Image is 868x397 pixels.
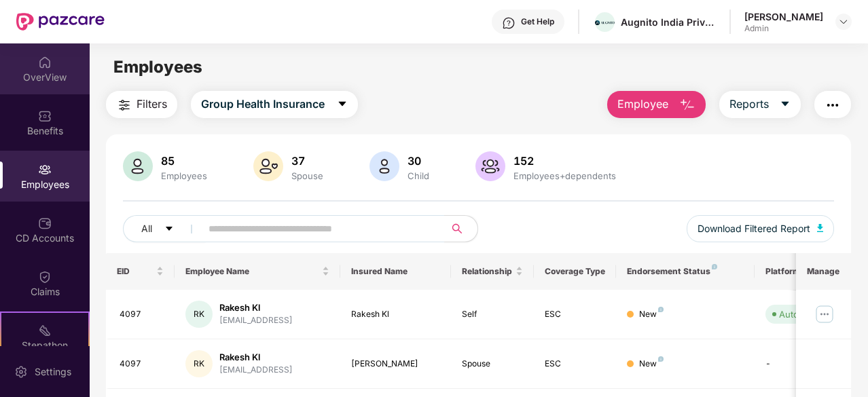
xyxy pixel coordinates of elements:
img: svg+xml;base64,PHN2ZyB4bWxucz0iaHR0cDovL3d3dy53My5vcmcvMjAwMC9zdmciIHhtbG5zOnhsaW5rPSJodHRwOi8vd3... [123,151,153,181]
button: Allcaret-down [123,215,206,242]
img: svg+xml;base64,PHN2ZyB4bWxucz0iaHR0cDovL3d3dy53My5vcmcvMjAwMC9zdmciIHdpZHRoPSIyNCIgaGVpZ2h0PSIyNC... [116,97,132,113]
div: Rakesh Kl [219,301,293,314]
span: Reports [729,96,769,113]
div: Employees+dependents [511,170,619,181]
span: Employees [113,57,202,77]
div: RK [185,350,213,377]
div: Augnito India Private Limited [621,16,716,29]
div: [PERSON_NAME] [744,10,823,23]
div: Admin [744,23,823,34]
div: 152 [511,154,619,168]
div: Auto Verified [779,307,833,321]
div: [EMAIL_ADDRESS] [219,364,293,377]
button: search [444,215,478,242]
span: caret-down [337,98,348,111]
th: Insured Name [340,253,451,290]
span: Group Health Insurance [201,96,325,113]
div: ESC [545,358,606,371]
div: 30 [405,154,432,168]
div: Employees [158,170,210,181]
div: Child [405,170,432,181]
img: New Pazcare Logo [16,13,105,31]
img: svg+xml;base64,PHN2ZyB4bWxucz0iaHR0cDovL3d3dy53My5vcmcvMjAwMC9zdmciIHhtbG5zOnhsaW5rPSJodHRwOi8vd3... [817,224,824,232]
td: - [755,339,851,389]
div: New [639,308,664,321]
div: Self [462,308,523,321]
th: Employee Name [175,253,340,290]
span: Relationship [462,266,513,277]
img: Augnito%20Logotype%20with%20logomark-8.png [595,20,615,25]
div: ESC [545,308,606,321]
div: Stepathon [1,339,88,352]
img: svg+xml;base64,PHN2ZyB4bWxucz0iaHR0cDovL3d3dy53My5vcmcvMjAwMC9zdmciIHdpZHRoPSI4IiBoZWlnaHQ9IjgiIH... [658,307,664,312]
div: Settings [31,365,75,379]
img: svg+xml;base64,PHN2ZyB4bWxucz0iaHR0cDovL3d3dy53My5vcmcvMjAwMC9zdmciIHhtbG5zOnhsaW5rPSJodHRwOi8vd3... [369,151,399,181]
img: svg+xml;base64,PHN2ZyBpZD0iRHJvcGRvd24tMzJ4MzIiIHhtbG5zPSJodHRwOi8vd3d3LnczLm9yZy8yMDAwL3N2ZyIgd2... [838,16,849,27]
img: svg+xml;base64,PHN2ZyB4bWxucz0iaHR0cDovL3d3dy53My5vcmcvMjAwMC9zdmciIHdpZHRoPSI4IiBoZWlnaHQ9IjgiIH... [712,264,717,269]
span: Filters [137,96,167,113]
div: Rakesh Kl [351,308,440,321]
div: Rakesh Kl [219,351,293,364]
img: svg+xml;base64,PHN2ZyBpZD0iQ2xhaW0iIHhtbG5zPSJodHRwOi8vd3d3LnczLm9yZy8yMDAwL3N2ZyIgd2lkdGg9IjIwIi... [38,270,52,284]
div: 4097 [120,358,164,371]
img: svg+xml;base64,PHN2ZyBpZD0iSG9tZSIgeG1sbnM9Imh0dHA6Ly93d3cudzMub3JnLzIwMDAvc3ZnIiB3aWR0aD0iMjAiIG... [38,56,52,69]
img: svg+xml;base64,PHN2ZyB4bWxucz0iaHR0cDovL3d3dy53My5vcmcvMjAwMC9zdmciIHhtbG5zOnhsaW5rPSJodHRwOi8vd3... [475,151,505,181]
div: [PERSON_NAME] [351,358,440,371]
button: Employee [607,91,706,118]
div: Spouse [289,170,326,181]
div: Platform Status [765,266,840,277]
img: svg+xml;base64,PHN2ZyB4bWxucz0iaHR0cDovL3d3dy53My5vcmcvMjAwMC9zdmciIHhtbG5zOnhsaW5rPSJodHRwOi8vd3... [253,151,283,181]
span: Download Filtered Report [698,221,810,236]
img: svg+xml;base64,PHN2ZyBpZD0iSGVscC0zMngzMiIgeG1sbnM9Imh0dHA6Ly93d3cudzMub3JnLzIwMDAvc3ZnIiB3aWR0aD... [502,16,516,30]
div: 85 [158,154,210,168]
span: caret-down [780,98,791,111]
button: Download Filtered Report [687,215,835,242]
span: All [141,221,152,236]
span: Employee Name [185,266,319,277]
button: Filters [106,91,177,118]
div: 37 [289,154,326,168]
div: Spouse [462,358,523,371]
div: Endorsement Status [627,266,743,277]
img: svg+xml;base64,PHN2ZyB4bWxucz0iaHR0cDovL3d3dy53My5vcmcvMjAwMC9zdmciIHdpZHRoPSIyNCIgaGVpZ2h0PSIyNC... [825,97,841,113]
button: Group Health Insurancecaret-down [191,91,358,118]
img: manageButton [814,303,835,325]
img: svg+xml;base64,PHN2ZyBpZD0iU2V0dGluZy0yMHgyMCIgeG1sbnM9Imh0dHA6Ly93d3cudzMub3JnLzIwMDAvc3ZnIiB3aW... [14,365,28,379]
div: [EMAIL_ADDRESS] [219,314,293,327]
img: svg+xml;base64,PHN2ZyBpZD0iQmVuZWZpdHMiIHhtbG5zPSJodHRwOi8vd3d3LnczLm9yZy8yMDAwL3N2ZyIgd2lkdGg9Ij... [38,109,52,123]
th: Relationship [451,253,534,290]
th: Coverage Type [534,253,617,290]
img: svg+xml;base64,PHN2ZyBpZD0iQ0RfQWNjb3VudHMiIGRhdGEtbmFtZT0iQ0QgQWNjb3VudHMiIHhtbG5zPSJodHRwOi8vd3... [38,216,52,230]
button: Reportscaret-down [719,91,801,118]
img: svg+xml;base64,PHN2ZyBpZD0iRW1wbG95ZWVzIiB4bWxucz0iaHR0cDovL3d3dy53My5vcmcvMjAwMC9zdmciIHdpZHRoPS... [38,163,52,176]
div: New [639,358,664,371]
span: EID [117,266,154,277]
div: 4097 [120,308,164,321]
th: Manage [796,253,851,290]
img: svg+xml;base64,PHN2ZyB4bWxucz0iaHR0cDovL3d3dy53My5vcmcvMjAwMC9zdmciIHhtbG5zOnhsaW5rPSJodHRwOi8vd3... [679,97,695,113]
img: svg+xml;base64,PHN2ZyB4bWxucz0iaHR0cDovL3d3dy53My5vcmcvMjAwMC9zdmciIHdpZHRoPSI4IiBoZWlnaHQ9IjgiIH... [658,356,664,362]
img: svg+xml;base64,PHN2ZyB4bWxucz0iaHR0cDovL3d3dy53My5vcmcvMjAwMC9zdmciIHdpZHRoPSIyMSIgaGVpZ2h0PSIyMC... [38,324,52,337]
span: search [444,223,471,234]
div: Get Help [521,16,554,27]
span: caret-down [164,224,174,235]
div: RK [185,301,213,328]
th: EID [106,253,175,290]
span: Employee [617,96,668,113]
